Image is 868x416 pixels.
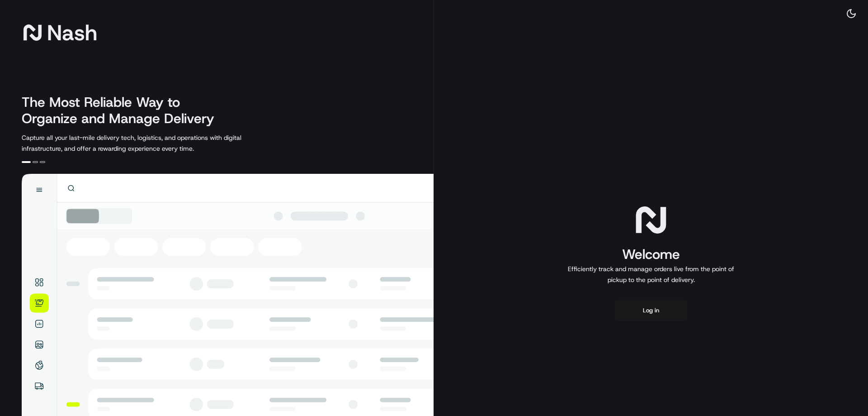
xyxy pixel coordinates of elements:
button: Log in [615,300,687,321]
p: Efficiently track and manage orders live from the point of pickup to the point of delivery. [564,263,738,285]
h2: The Most Reliable Way to Organize and Manage Delivery [22,94,224,127]
p: Capture all your last-mile delivery tech, logistics, and operations with digital infrastructure, ... [22,132,282,154]
span: Nash [47,24,97,42]
h1: Welcome [564,245,738,263]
